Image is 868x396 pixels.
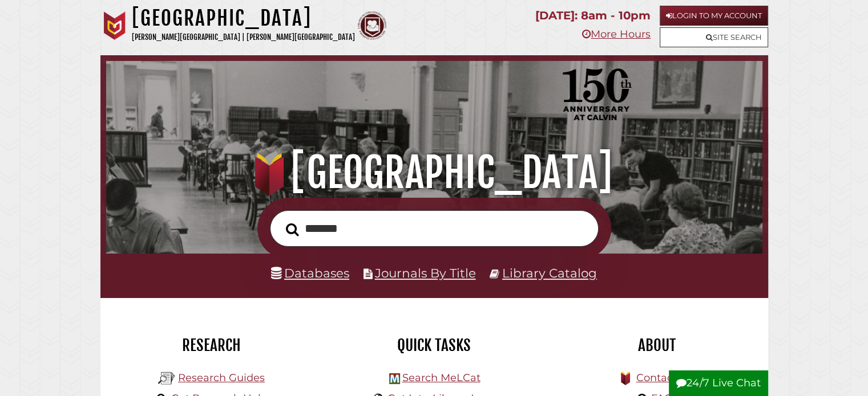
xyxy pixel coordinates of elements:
[286,222,299,236] i: Search
[636,371,692,384] a: Contact Us
[119,148,749,198] h1: [GEOGRAPHIC_DATA]
[332,336,537,355] h2: Quick Tasks
[660,6,768,26] a: Login to My Account
[402,371,480,384] a: Search MeLCat
[178,371,265,384] a: Research Guides
[502,266,597,280] a: Library Catalog
[132,6,355,31] h1: [GEOGRAPHIC_DATA]
[132,31,355,44] p: [PERSON_NAME][GEOGRAPHIC_DATA] | [PERSON_NAME][GEOGRAPHIC_DATA]
[389,373,400,384] img: Hekman Library Logo
[100,11,129,40] img: Calvin University
[554,336,760,355] h2: About
[660,27,768,47] a: Site Search
[109,336,314,355] h2: Research
[358,11,386,40] img: Calvin Theological Seminary
[158,370,175,387] img: Hekman Library Logo
[535,6,651,26] p: [DATE]: 8am - 10pm
[582,28,651,40] a: More Hours
[375,266,476,280] a: Journals By Title
[280,219,305,239] button: Search
[271,266,349,280] a: Databases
